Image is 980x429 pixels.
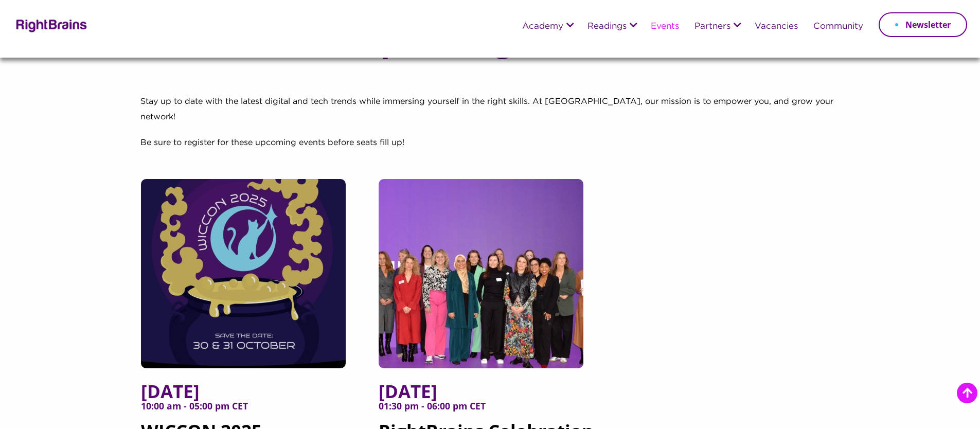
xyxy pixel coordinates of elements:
a: Vacancies [755,22,798,31]
img: Rightbrains [13,17,87,32]
span: [DATE] [379,381,601,401]
span: Stay up to date with the latest digital and tech trends while immersing yourself in the right ski... [140,98,833,121]
span: Be sure to register for these upcoming events before seats fill up! [140,139,404,147]
span: [DATE] [141,381,363,401]
a: Community [813,22,863,31]
span: 01:30 pm - 06:00 pm CET [379,401,601,421]
a: Events [651,22,679,31]
a: Newsletter [879,12,967,37]
a: Partners [694,22,730,31]
span: 10:00 am - 05:00 pm CET [141,401,363,421]
a: Academy [522,22,563,31]
a: Readings [587,22,627,31]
